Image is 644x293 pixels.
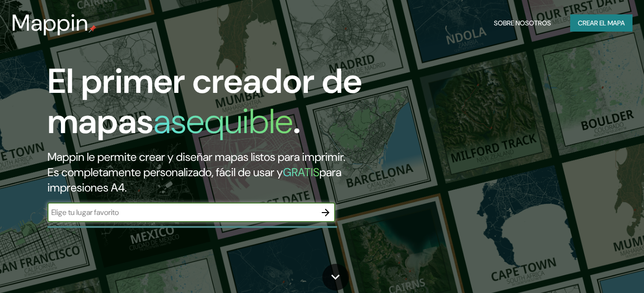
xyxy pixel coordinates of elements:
font: Sobre nosotros [494,17,551,29]
button: Sobre nosotros [490,14,555,32]
h2: Mappin le permite crear y diseñar mapas listos para imprimir. Es completamente personalizado, fác... [47,149,370,195]
h1: asequible [153,99,293,144]
input: Elige tu lugar favorito [47,207,316,218]
h3: Mappin [12,10,89,36]
h5: GRATIS [283,165,319,180]
font: Crear el mapa [578,17,625,29]
h1: El primer creador de mapas . [47,61,370,149]
button: Crear el mapa [570,14,632,32]
img: mappin-pin [89,25,96,33]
